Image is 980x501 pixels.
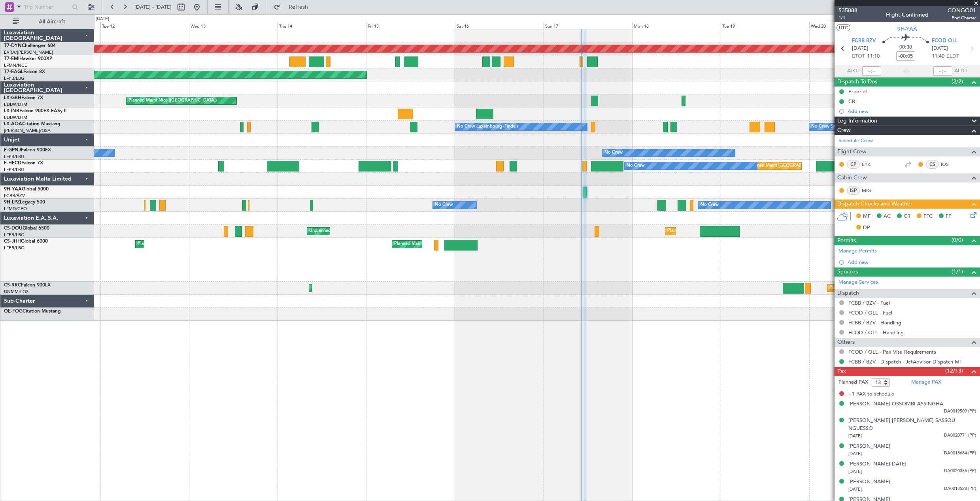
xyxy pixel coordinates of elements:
div: [DATE] [96,16,109,23]
div: Planned Maint [GEOGRAPHIC_DATA] ([GEOGRAPHIC_DATA]) [667,225,792,237]
a: FCBB / BZV - Fuel [848,299,890,306]
span: FCOD OLL [932,37,958,45]
a: FCOD / OLL - Handling [848,329,904,336]
span: DA0020355 (PP) [944,468,976,475]
span: 1/1 [838,15,857,21]
a: LFPB/LBG [4,75,25,81]
div: Tue 12 [100,22,189,29]
span: [DATE] [848,451,862,457]
a: EDLW/DTM [4,115,27,121]
a: LFPB/LBG [4,245,25,251]
span: AC [884,213,891,220]
a: FCBB / BZV - Handling [848,319,901,326]
span: Dispatch To-Dos [837,77,877,87]
input: --:-- [862,66,881,76]
a: FCBB / BZV - Dispatch - JetAdvisor Dispatch MT [848,358,962,365]
a: 9H-LPZLegacy 500 [4,200,45,205]
span: ATOT [847,67,860,75]
span: Pax [837,367,846,376]
span: LX-INB [4,109,19,113]
a: F-HECDFalcon 7X [4,161,43,166]
span: CS-JHH [4,239,21,244]
span: T7-EAGL [4,70,23,74]
span: Dispatch Checks and Weather [837,200,912,209]
a: OE-FOGCitation Mustang [4,309,61,314]
input: Trip Number [24,1,70,13]
a: Manage Permits [838,247,877,255]
div: Unplanned Maint [GEOGRAPHIC_DATA] ([GEOGRAPHIC_DATA]) [309,225,439,237]
a: LX-INBFalcon 900EX EASy II [4,109,66,113]
span: FCBB BZV [852,37,876,45]
a: Schedule Crew [838,137,873,145]
a: LX-AOACitation Mustang [4,122,60,126]
span: [DATE] [852,45,868,53]
div: [PERSON_NAME] [848,478,890,486]
label: Planned PAX [838,379,868,386]
div: Wed 13 [189,22,278,29]
span: MF [863,213,870,220]
div: No Crew [627,160,645,172]
a: [PERSON_NAME]/QSA [4,128,51,134]
span: (12/13) [945,367,963,375]
a: T7-DYNChallenger 604 [4,43,56,48]
a: Manage Services [838,279,878,286]
a: FCOD / OLL - Fuel [848,309,892,316]
span: LX-GBH [4,96,21,100]
a: LFMD/CEQ [4,206,27,212]
span: Dispatch [837,289,859,298]
div: [PERSON_NAME] [848,443,890,450]
button: UTC [836,24,850,31]
a: T7-EMIHawker 900XP [4,57,52,61]
span: (0/0) [952,236,963,244]
span: ETOT [852,53,865,60]
span: CR [904,213,910,220]
span: Permits [837,236,856,245]
div: CB [848,98,855,105]
span: CONGO01 [948,6,976,15]
div: Thu 14 [278,22,366,29]
div: Wed 20 [809,22,898,29]
div: Mon 18 [632,22,721,29]
span: All Aircraft [21,19,83,24]
div: [PERSON_NAME][DATE] [848,460,906,468]
span: Leg Information [837,117,877,126]
a: EVRA/[PERSON_NAME] [4,49,53,55]
span: DA0019509 (PP) [944,408,976,415]
a: IOS [941,161,959,168]
span: OE-FOG [4,309,23,314]
div: Fri 15 [366,22,455,29]
div: No Crew [701,199,719,211]
div: No Crew [435,199,453,211]
span: Cabin Crew [837,173,867,183]
span: DA0018528 (PP) [944,486,976,492]
span: (1/1) [952,267,963,276]
div: CS [926,160,939,169]
span: F-HECD [4,161,21,166]
span: Crew [837,126,851,135]
span: CS-DOU [4,226,23,231]
div: Planned Maint [GEOGRAPHIC_DATA] ([GEOGRAPHIC_DATA]) [829,282,954,294]
a: EYK [862,161,880,168]
span: DA0018684 (PP) [944,450,976,457]
div: Planned Maint [GEOGRAPHIC_DATA] ([GEOGRAPHIC_DATA]) [394,238,519,250]
div: [PERSON_NAME] [PERSON_NAME] SASSOU NGUESSO [848,417,976,432]
span: [DATE] [848,486,862,492]
div: Planned Maint [GEOGRAPHIC_DATA] ([GEOGRAPHIC_DATA]) [138,238,262,250]
a: CS-JHHGlobal 6000 [4,239,48,244]
a: CS-DOUGlobal 6500 [4,226,49,231]
div: Add new [848,108,976,115]
div: Tue 19 [721,22,809,29]
span: DA0020771 (PP) [944,432,976,439]
a: Manage PAX [911,379,941,386]
button: All Aircraft [9,15,86,28]
span: 11:40 [932,53,944,60]
a: LFPB/LBG [4,232,25,238]
span: LX-AOA [4,122,22,126]
span: Pref Charter [948,15,976,21]
span: Others [837,338,855,347]
span: 11:10 [867,53,880,60]
a: T7-EAGLFalcon 8X [4,70,45,74]
div: Sun 17 [544,22,632,29]
span: T7-DYN [4,43,22,48]
div: No Crew [604,147,623,159]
